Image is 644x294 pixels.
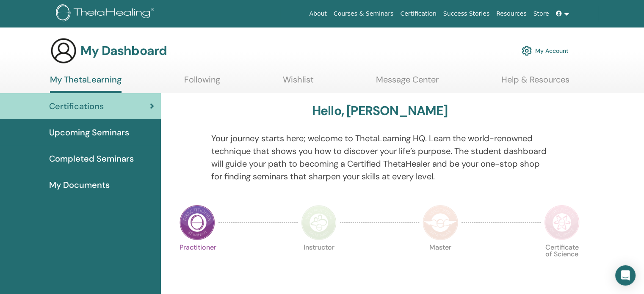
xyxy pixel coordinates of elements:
a: Certification [397,6,439,22]
a: Message Center [376,74,439,91]
h3: My Dashboard [80,43,167,58]
a: Following [184,74,220,91]
p: Master [423,244,458,280]
a: Help & Resources [501,74,569,91]
img: Master [423,205,458,240]
img: logo.png [56,4,157,23]
p: Certificate of Science [544,244,580,280]
p: Instructor [301,244,337,280]
img: Practitioner [180,205,215,240]
img: Certificate of Science [544,205,580,240]
a: About [306,6,330,22]
img: generic-user-icon.jpg [50,37,77,64]
h3: Hello, [PERSON_NAME] [312,103,448,118]
a: Resources [493,6,530,22]
div: Open Intercom Messenger [615,265,636,286]
a: Wishlist [283,74,314,91]
a: My ThetaLearning [50,74,122,93]
a: Success Stories [440,6,493,22]
a: Courses & Seminars [330,6,397,22]
p: Practitioner [180,244,215,280]
a: Store [530,6,553,22]
p: Your journey starts here; welcome to ThetaLearning HQ. Learn the world-renowned technique that sh... [211,132,548,183]
img: cog.svg [522,44,532,58]
span: Upcoming Seminars [49,126,129,139]
img: Instructor [301,205,337,240]
span: Certifications [49,100,104,113]
span: Completed Seminars [49,152,134,165]
a: My Account [522,41,569,60]
span: My Documents [49,179,110,191]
